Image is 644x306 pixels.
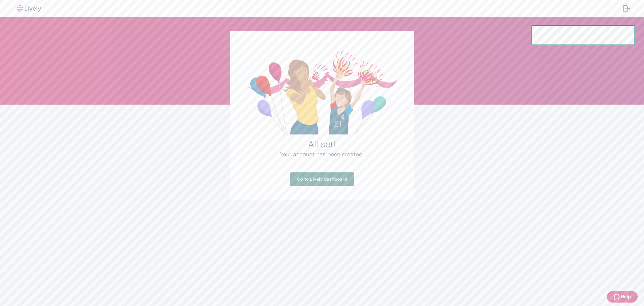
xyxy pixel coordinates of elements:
[607,291,638,303] button: Zendesk support iconHelp
[13,5,45,12] img: Lively
[290,172,354,186] a: Go to Lively dashboard
[244,150,400,159] h4: Your account has been created.
[244,138,400,150] h2: All set!
[621,293,631,300] span: Help
[614,293,621,300] svg: Zendesk support icon
[619,2,635,16] button: Log out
